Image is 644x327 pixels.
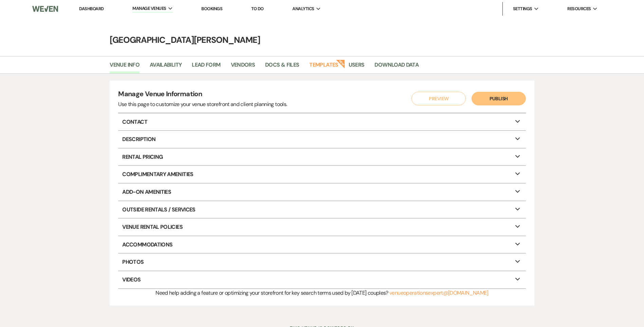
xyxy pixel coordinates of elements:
span: Resources [567,5,591,12]
img: Weven Logo [32,2,58,16]
a: Lead Form [192,61,220,73]
span: Analytics [292,5,314,12]
p: Rental Pricing [118,149,526,166]
h4: [GEOGRAPHIC_DATA][PERSON_NAME] [78,34,567,46]
p: Complimentary Amenities [118,166,526,183]
a: Preview [410,92,464,105]
button: Publish [472,92,526,105]
h4: Manage Venue Information [118,89,287,100]
a: Vendors [231,61,255,73]
div: Use this page to customize your venue storefront and client planning tools. [118,100,287,108]
button: Preview [411,92,466,105]
a: Availability [150,61,182,73]
strong: New [336,59,345,68]
p: Description [118,131,526,148]
p: Add-On Amenities [118,184,526,201]
a: venueoperationsexpert@[DOMAIN_NAME] [389,289,489,296]
a: Venue Info [110,61,140,73]
p: Accommodations [118,236,526,253]
span: Need help adding a feature or optimizing your storefront for key search terms used by [DATE] coup... [155,289,388,296]
a: To Do [251,6,264,12]
p: Outside Rentals / Services [118,201,526,218]
a: Download Data [374,61,419,73]
a: Bookings [201,6,222,12]
span: Settings [513,5,532,12]
a: Docs & Files [265,61,299,73]
p: Venue Rental Policies [118,219,526,236]
p: Videos [118,271,526,288]
p: Photos [118,254,526,271]
a: Dashboard [79,6,104,12]
p: Contact [118,114,526,131]
span: Manage Venues [132,5,166,12]
a: Users [349,61,365,73]
a: Templates [309,61,338,73]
